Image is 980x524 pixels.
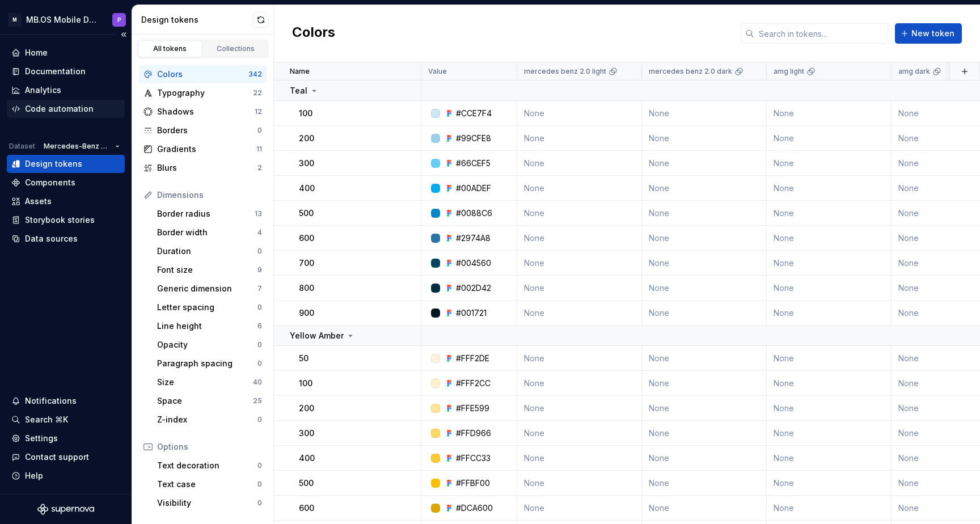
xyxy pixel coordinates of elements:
[517,151,642,176] td: None
[157,302,257,313] div: Letter spacing
[139,140,267,158] a: Gradients11
[157,460,257,471] div: Text decoration
[767,346,892,371] td: None
[257,126,262,135] div: 0
[117,15,121,24] div: P
[299,307,314,319] p: 900
[153,242,267,260] a: Duration0
[767,471,892,496] td: None
[642,396,767,421] td: None
[456,403,489,414] div: #FFE599
[142,44,198,53] div: All tokens
[456,282,491,294] div: #002D42
[253,88,262,98] div: 22
[456,233,491,244] div: #2974A8
[517,496,642,521] td: None
[642,126,767,151] td: None
[7,100,125,118] a: Code automation
[895,23,962,44] button: New token
[642,101,767,126] td: None
[649,67,732,76] p: mercedes benz 2.0 dark
[517,251,642,276] td: None
[767,396,892,421] td: None
[299,502,314,514] p: 600
[257,228,262,237] div: 4
[255,209,262,218] div: 13
[517,371,642,396] td: None
[8,13,22,27] div: M
[517,446,642,471] td: None
[153,457,267,475] a: Text decoration0
[2,7,129,32] button: MMB.OS Mobile Design SystemP
[7,192,125,210] a: Assets
[37,504,94,515] svg: Supernova Logo
[26,14,99,26] div: MB.OS Mobile Design System
[7,448,125,466] button: Contact support
[642,251,767,276] td: None
[257,498,262,508] div: 0
[428,67,447,76] p: Value
[25,103,94,115] div: Code automation
[253,378,262,387] div: 40
[157,414,257,425] div: Z-index
[642,371,767,396] td: None
[7,467,125,485] button: Help
[157,479,257,490] div: Text case
[25,196,52,207] div: Assets
[517,176,642,201] td: None
[157,87,253,99] div: Typography
[157,143,256,155] div: Gradients
[153,475,267,493] a: Text case0
[767,276,892,301] td: None
[299,108,312,119] p: 100
[153,280,267,298] a: Generic dimension7
[767,496,892,521] td: None
[767,176,892,201] td: None
[257,265,262,274] div: 9
[153,261,267,279] a: Font size9
[255,107,262,116] div: 12
[256,145,262,154] div: 11
[157,283,257,294] div: Generic dimension
[456,133,491,144] div: #99CFE8
[248,70,262,79] div: 342
[754,23,888,44] input: Search in tokens...
[642,201,767,226] td: None
[25,84,61,96] div: Analytics
[642,421,767,446] td: None
[257,247,262,256] div: 0
[25,47,48,58] div: Home
[642,176,767,201] td: None
[517,201,642,226] td: None
[517,101,642,126] td: None
[299,208,314,219] p: 500
[299,403,314,414] p: 200
[642,226,767,251] td: None
[299,257,314,269] p: 700
[157,69,248,80] div: Colors
[139,103,267,121] a: Shadows12
[767,421,892,446] td: None
[257,322,262,331] div: 6
[642,496,767,521] td: None
[292,23,335,44] h2: Colors
[7,392,125,410] button: Notifications
[299,233,314,244] p: 600
[7,211,125,229] a: Storybook stories
[7,155,125,173] a: Design tokens
[7,174,125,192] a: Components
[157,106,255,117] div: Shadows
[116,27,132,43] button: Collapse sidebar
[642,301,767,326] td: None
[257,359,262,368] div: 0
[257,415,262,424] div: 0
[157,358,257,369] div: Paragraph spacing
[517,396,642,421] td: None
[25,177,75,188] div: Components
[7,429,125,447] a: Settings
[153,298,267,316] a: Letter spacing0
[524,67,606,76] p: mercedes benz 2.0 light
[25,451,89,463] div: Contact support
[299,428,314,439] p: 300
[299,158,314,169] p: 300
